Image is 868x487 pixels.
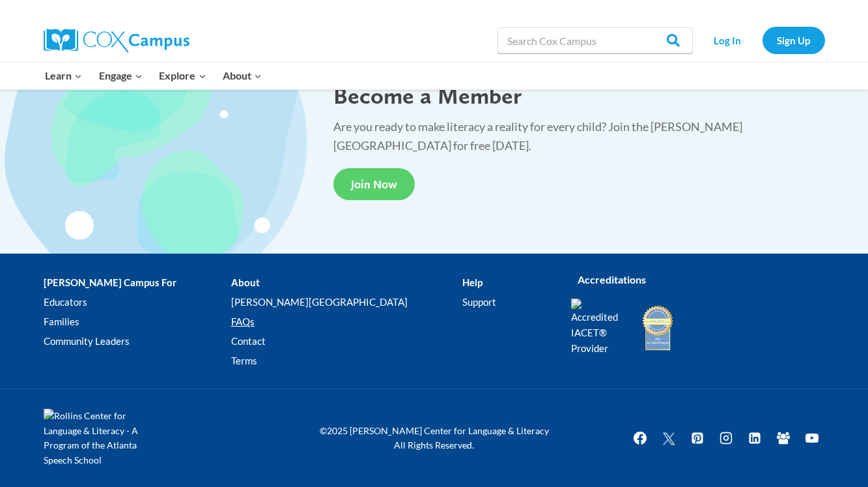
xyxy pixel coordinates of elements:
[578,273,646,286] strong: Accreditations
[231,332,462,351] a: Contact
[684,425,710,451] a: Pinterest
[799,425,825,451] a: YouTube
[497,27,693,53] input: Search Cox Campus
[214,62,270,89] button: Child menu of About
[571,299,626,356] img: Accredited IACET® Provider
[333,117,828,155] p: Are you ready to make literacy a reality for every child? Join the [PERSON_NAME][GEOGRAPHIC_DATA]...
[661,431,677,446] img: Twitter X icon white
[231,293,462,312] a: [PERSON_NAME][GEOGRAPHIC_DATA]
[627,425,653,451] a: Facebook
[44,409,161,467] img: Rollins Center for Language & Literacy - A Program of the Atlanta Speech School
[151,62,215,89] button: Child menu of Explore
[770,425,796,451] a: Facebook Group
[231,312,462,332] a: FAQs
[333,168,415,200] a: Join Now
[462,293,551,312] a: Support
[713,425,739,451] a: Instagram
[311,424,558,453] p: ©2025 [PERSON_NAME] Center for Language & Literacy All Rights Reserved.
[656,425,682,451] a: Twitter
[699,27,825,53] nav: Secondary Navigation
[231,351,462,371] a: Terms
[44,332,231,351] a: Community Leaders
[351,177,397,191] span: Join Now
[44,293,231,312] a: Educators
[333,81,522,110] span: Become a Member
[37,62,270,89] nav: Primary Navigation
[91,62,151,89] button: Child menu of Engage
[763,27,825,53] a: Sign Up
[699,27,756,53] a: Log In
[44,312,231,332] a: Families
[37,62,91,89] button: Child menu of Learn
[44,29,189,52] img: Cox Campus
[742,425,768,451] a: Linkedin
[641,304,674,352] img: IDA Accredited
